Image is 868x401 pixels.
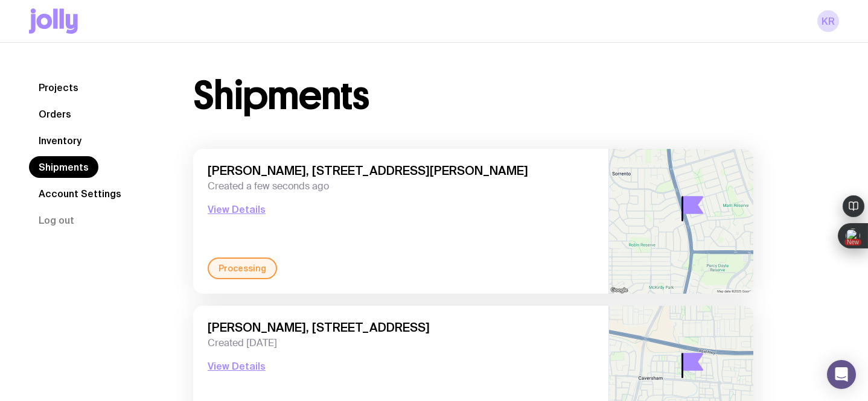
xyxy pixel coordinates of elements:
div: Open Intercom Messenger [827,360,856,389]
span: [PERSON_NAME], [STREET_ADDRESS][PERSON_NAME] [208,163,594,178]
h1: Shipments [193,77,369,115]
a: KR [817,10,839,32]
span: Created a few seconds ago [208,180,594,192]
span: [PERSON_NAME], [STREET_ADDRESS] [208,320,594,335]
a: Orders [29,103,81,125]
button: View Details [208,202,266,216]
a: Projects [29,77,88,98]
button: View Details [208,359,266,373]
div: Processing [208,257,277,279]
a: Inventory [29,130,91,151]
img: staticmap [609,149,753,294]
a: Account Settings [29,183,131,204]
span: Created [DATE] [208,337,594,349]
a: Shipments [29,156,98,178]
button: Log out [29,209,84,231]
